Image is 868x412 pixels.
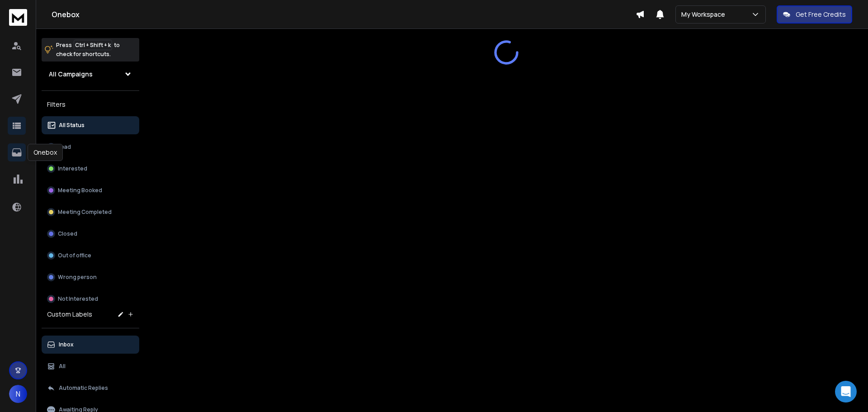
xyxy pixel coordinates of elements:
h3: Filters [42,98,139,111]
p: All [59,363,66,370]
button: N [9,385,27,403]
span: Ctrl + Shift + k [74,40,112,50]
button: Not Interested [42,290,139,308]
button: Get Free Credits [777,5,852,24]
p: Interested [58,165,87,172]
p: Inbox [59,341,74,348]
button: Interested [42,160,139,178]
p: Out of office [58,252,91,259]
button: All Campaigns [42,65,139,83]
button: All Status [42,116,139,134]
p: Closed [58,230,77,237]
button: Lead [42,138,139,156]
h3: Custom Labels [47,310,92,319]
div: Open Intercom Messenger [835,381,857,403]
button: Meeting Booked [42,181,139,199]
button: Out of office [42,246,139,265]
button: Inbox [42,336,139,354]
p: My Workspace [681,10,729,19]
p: Not Interested [58,295,98,303]
h1: Onebox [52,9,636,20]
p: All Status [59,122,85,129]
img: logo [9,9,27,26]
p: Lead [58,143,71,151]
button: Wrong person [42,268,139,286]
button: Closed [42,225,139,243]
p: Press to check for shortcuts. [56,41,120,59]
button: All [42,357,139,375]
button: Automatic Replies [42,379,139,397]
div: Onebox [28,144,63,161]
p: Meeting Completed [58,208,112,216]
p: Meeting Booked [58,187,102,194]
p: Get Free Credits [796,10,846,19]
button: Meeting Completed [42,203,139,221]
h1: All Campaigns [49,70,93,79]
p: Automatic Replies [59,384,108,392]
p: Wrong person [58,274,97,281]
